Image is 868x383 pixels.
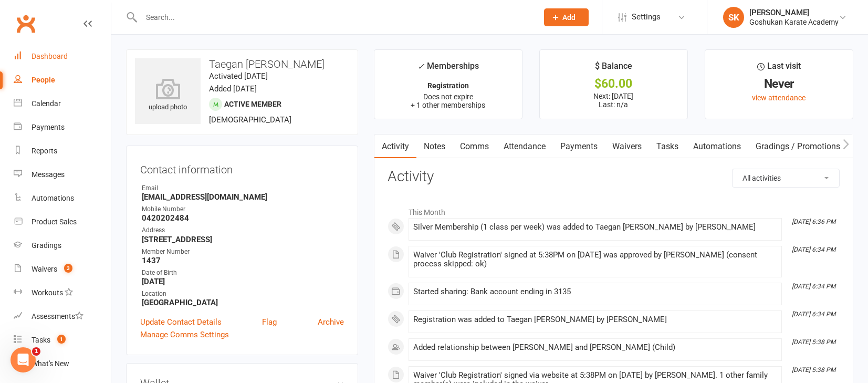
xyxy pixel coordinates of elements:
time: Activated [DATE] [209,71,268,81]
a: Waivers 3 [14,257,111,281]
span: [DEMOGRAPHIC_DATA] [209,115,291,125]
h3: Contact information [140,160,344,175]
div: Member Number [142,247,344,257]
strong: Registration [427,81,469,90]
div: Waiver 'Club Registration' signed at 5:38PM on [DATE] was approved by [PERSON_NAME] (consent proc... [413,251,777,268]
div: Gradings [32,241,61,250]
a: Tasks 1 [14,328,111,352]
a: Comms [453,134,496,159]
strong: [GEOGRAPHIC_DATA] [142,298,344,307]
a: What's New [14,352,111,376]
strong: 1437 [142,256,344,265]
p: Next: [DATE] Last: n/a [549,92,678,109]
div: Messages [32,170,65,179]
a: Messages [14,163,111,187]
a: Clubworx [13,11,39,37]
a: Flag [262,316,277,328]
div: What's New [32,359,69,368]
div: Dashboard [32,52,68,60]
div: $60.00 [549,78,678,89]
div: Date of Birth [142,268,344,278]
a: Product Sales [14,210,111,234]
div: Workouts [32,288,63,297]
div: Tasks [32,336,50,344]
div: Address [142,225,344,235]
div: upload photo [135,78,201,113]
i: ✓ [417,61,424,71]
div: $ Balance [595,59,632,78]
div: Calendar [32,99,61,108]
span: Add [562,13,576,22]
button: Add [544,8,589,26]
span: 3 [64,264,72,273]
a: Reports [14,139,111,163]
a: Manage Comms Settings [140,328,229,341]
i: [DATE] 6:34 PM [792,246,835,253]
div: Started sharing: Bank account ending in 3135 [413,287,777,296]
div: Automations [32,194,74,202]
a: Update Contact Details [140,316,222,328]
div: Last visit [757,59,801,78]
strong: [DATE] [142,277,344,286]
div: Memberships [417,59,479,79]
strong: [STREET_ADDRESS] [142,235,344,244]
i: [DATE] 6:34 PM [792,310,835,318]
a: Waivers [605,134,649,159]
a: Attendance [496,134,553,159]
li: This Month [388,201,840,218]
input: Search... [138,10,530,25]
span: Active member [224,100,281,108]
div: [PERSON_NAME] [749,8,839,17]
time: Added [DATE] [209,84,257,94]
div: Silver Membership (1 class per week) was added to Taegan [PERSON_NAME] by [PERSON_NAME] [413,223,777,232]
div: Never [715,78,843,89]
a: Calendar [14,92,111,116]
a: Gradings [14,234,111,257]
iframe: Intercom live chat [11,347,36,372]
a: People [14,68,111,92]
a: Archive [318,316,344,328]
a: Assessments [14,305,111,328]
div: Reports [32,147,57,155]
a: Notes [416,134,453,159]
div: Product Sales [32,218,77,226]
h3: Taegan [PERSON_NAME] [135,58,349,70]
div: Registration was added to Taegan [PERSON_NAME] by [PERSON_NAME] [413,315,777,324]
div: SK [723,7,744,28]
i: [DATE] 5:38 PM [792,338,835,346]
div: Goshukan Karate Academy [749,17,839,27]
h3: Activity [388,169,840,185]
i: [DATE] 6:36 PM [792,218,835,225]
span: Does not expire [423,92,473,101]
a: view attendance [752,94,806,102]
i: [DATE] 6:34 PM [792,283,835,290]
div: Payments [32,123,65,131]
a: Activity [374,134,416,159]
div: Waivers [32,265,57,273]
div: Mobile Number [142,204,344,214]
a: Automations [14,187,111,210]
a: Automations [686,134,748,159]
div: Email [142,183,344,193]
a: Gradings / Promotions [748,134,848,159]
a: Workouts [14,281,111,305]
span: 1 [32,347,40,356]
span: + 1 other memberships [411,101,485,109]
div: People [32,76,55,84]
a: Payments [14,116,111,139]
div: Added relationship between [PERSON_NAME] and [PERSON_NAME] (Child) [413,343,777,352]
i: [DATE] 5:38 PM [792,366,835,374]
span: 1 [57,335,66,344]
a: Dashboard [14,45,111,68]
span: Settings [632,5,661,29]
strong: 0420202484 [142,213,344,223]
a: Tasks [649,134,686,159]
a: Payments [553,134,605,159]
div: Assessments [32,312,83,320]
div: Location [142,289,344,299]
strong: [EMAIL_ADDRESS][DOMAIN_NAME] [142,192,344,202]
